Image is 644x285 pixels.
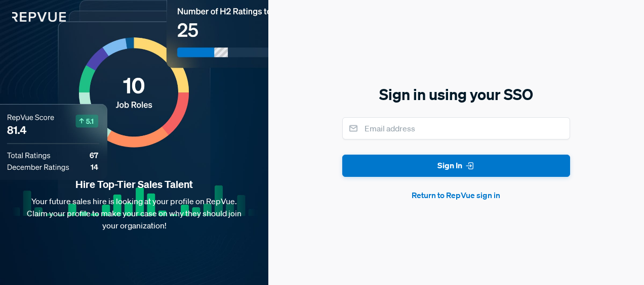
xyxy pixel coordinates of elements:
h5: Sign in using your SSO [342,84,570,105]
input: Email address [342,117,570,139]
strong: Hire Top-Tier Sales Talent [16,178,252,191]
p: Your future sales hire is looking at your profile on RepVue. Claim your profile to make your case... [16,195,252,231]
button: Return to RepVue sign in [342,189,570,201]
button: Sign In [342,155,570,177]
